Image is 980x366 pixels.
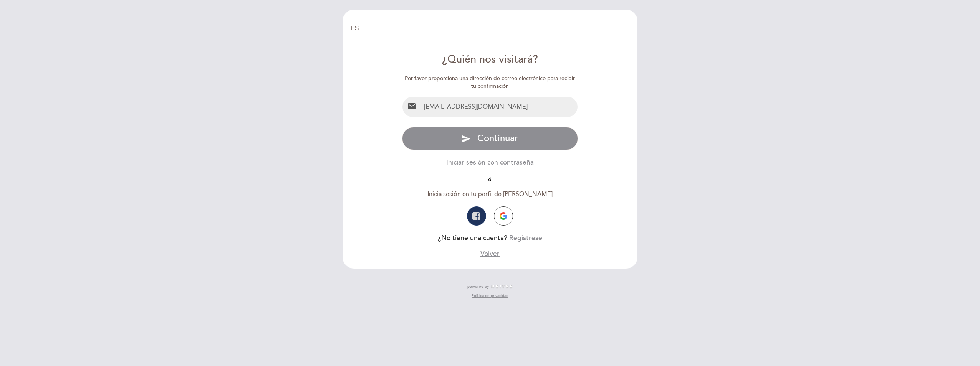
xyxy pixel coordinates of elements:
[477,133,518,144] span: Continuar
[500,212,507,220] img: icon-google.png
[438,234,507,242] span: ¿No tiene una cuenta?
[421,97,578,117] input: Email
[402,190,578,199] div: Inicia sesión en tu perfil de [PERSON_NAME]
[402,52,578,67] div: ¿Quién nos visitará?
[467,284,489,289] span: powered by
[446,158,534,167] button: Iniciar sesión con contraseña
[472,293,508,298] a: Política de privacidad
[402,75,578,90] div: Por favor proporciona una dirección de correo electrónico para recibir tu confirmación
[407,102,416,111] i: email
[480,249,500,259] button: Volver
[467,284,513,289] a: powered by
[491,285,513,289] img: MEITRE
[509,233,542,243] button: Regístrese
[462,134,471,143] i: send
[402,127,578,150] button: send Continuar
[482,176,497,183] span: ó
